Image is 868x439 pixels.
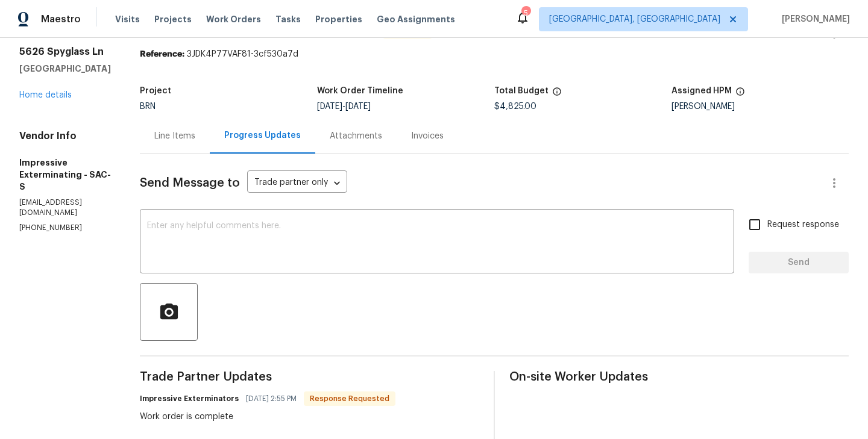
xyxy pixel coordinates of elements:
[345,102,371,111] span: [DATE]
[206,13,261,25] span: Work Orders
[411,130,444,142] div: Invoices
[246,393,297,405] span: [DATE] 2:55 PM
[735,87,745,102] span: The hpm assigned to this work order.
[317,87,403,95] h5: Work Order Timeline
[317,102,371,111] span: -
[777,13,850,25] span: [PERSON_NAME]
[305,393,394,405] span: Response Requested
[19,46,111,58] h2: 5626 Spyglass Ln
[509,371,849,383] span: On-site Worker Updates
[224,129,301,142] div: Progress Updates
[377,13,455,25] span: Geo Assignments
[521,7,530,19] div: 5
[154,130,195,142] div: Line Items
[317,102,342,111] span: [DATE]
[767,219,839,231] span: Request response
[330,130,382,142] div: Attachments
[140,87,171,95] h5: Project
[315,13,362,25] span: Properties
[140,371,479,383] span: Trade Partner Updates
[19,223,111,233] p: [PHONE_NUMBER]
[140,48,849,60] div: 3JDK4P77VAF81-3cf530a7d
[671,87,732,95] h5: Assigned HPM
[275,15,301,23] span: Tasks
[19,63,111,75] h5: [GEOGRAPHIC_DATA]
[19,157,111,193] h5: Impressive Exterminating - SAC-S
[19,198,111,218] p: [EMAIL_ADDRESS][DOMAIN_NAME]
[140,50,184,58] b: Reference:
[140,102,156,111] span: BRN
[19,91,72,99] a: Home details
[552,87,562,102] span: The total cost of line items that have been proposed by Opendoor. This sum includes line items th...
[41,13,81,25] span: Maestro
[140,393,239,405] h6: Impressive Exterminators
[115,13,140,25] span: Visits
[140,177,240,189] span: Send Message to
[494,102,536,111] span: $4,825.00
[671,102,849,111] div: [PERSON_NAME]
[19,130,111,142] h4: Vendor Info
[247,173,347,193] div: Trade partner only
[140,411,395,423] div: Work order is complete
[154,13,192,25] span: Projects
[549,13,720,25] span: [GEOGRAPHIC_DATA], [GEOGRAPHIC_DATA]
[494,87,549,95] h5: Total Budget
